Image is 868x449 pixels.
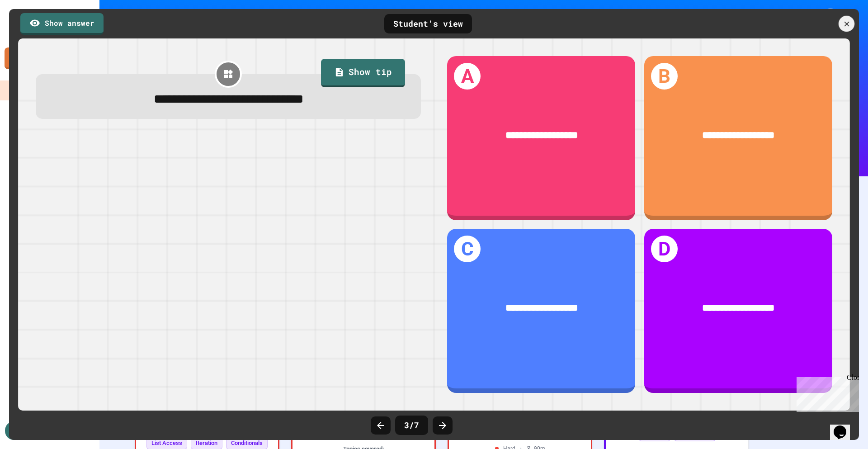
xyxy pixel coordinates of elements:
[651,236,678,262] h1: D
[395,416,428,435] div: 3 / 7
[651,63,678,90] h1: B
[454,236,481,262] h1: C
[20,13,104,35] a: Show answer
[4,4,62,57] div: Chat with us now!Close
[830,413,859,440] iframe: chat widget
[793,373,859,412] iframe: chat widget
[384,14,472,33] div: Student's view
[454,63,481,90] h1: A
[321,59,405,88] a: Show tip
